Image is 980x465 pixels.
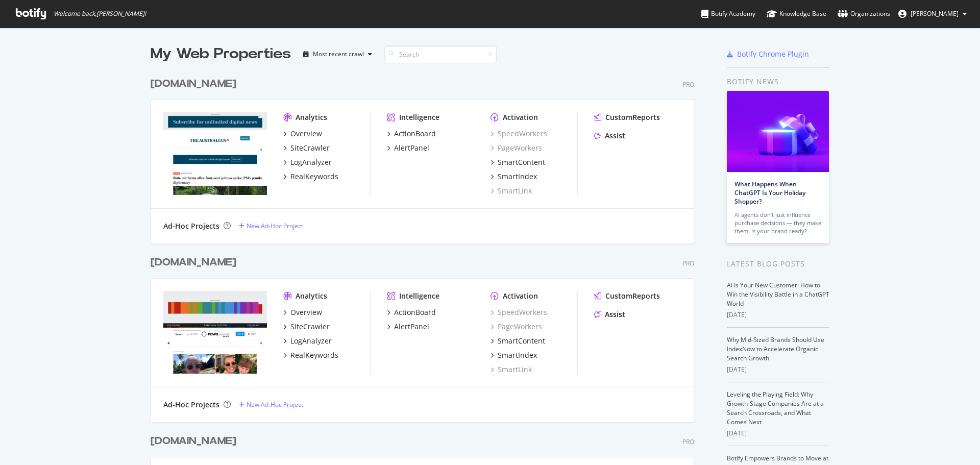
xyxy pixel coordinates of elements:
a: Leveling the Playing Field: Why Growth-Stage Companies Are at a Search Crossroads, and What Comes... [727,390,824,426]
a: CustomReports [594,291,660,301]
a: PageWorkers [491,143,542,153]
div: New Ad-Hoc Project [247,222,303,230]
div: ActionBoard [394,307,436,317]
div: AI agents don’t just influence purchase decisions — they make them. Is your brand ready? [734,211,821,235]
div: AlertPanel [394,143,429,153]
div: Ad-Hoc Projects [163,400,219,410]
div: LogAnalyzer [290,157,332,167]
button: [PERSON_NAME] [890,6,975,22]
div: SmartContent [498,336,545,346]
div: Pro [682,80,694,89]
div: Intelligence [399,291,439,301]
div: Assist [605,131,625,141]
a: Assist [594,131,625,141]
a: AI Is Your New Customer: How to Win the Visibility Battle in a ChatGPT World [727,281,829,308]
a: SmartContent [491,336,545,346]
div: Analytics [296,291,327,301]
div: Most recent crawl [313,51,364,57]
div: New Ad-Hoc Project [247,400,303,409]
a: New Ad-Hoc Project [239,400,303,409]
div: Pro [682,259,694,267]
span: Welcome back, [PERSON_NAME] ! [54,10,146,18]
div: Activation [503,112,538,123]
a: PageWorkers [491,322,542,332]
div: [DATE] [727,365,829,374]
a: [DOMAIN_NAME] [151,77,240,91]
div: LogAnalyzer [290,336,332,346]
a: SmartIndex [491,350,537,360]
a: SiteCrawler [283,322,330,332]
div: SiteCrawler [290,322,330,332]
a: SpeedWorkers [491,129,547,139]
div: Assist [605,309,625,320]
a: Overview [283,129,322,139]
span: Thomas Ashworth [911,9,959,18]
a: SmartContent [491,157,545,167]
div: Intelligence [399,112,439,123]
img: What Happens When ChatGPT Is Your Holiday Shopper? [727,91,829,172]
a: SiteCrawler [283,143,330,153]
div: [DATE] [727,310,829,320]
div: SmartIndex [498,172,537,182]
div: [DOMAIN_NAME] [151,255,236,270]
a: LogAnalyzer [283,157,332,167]
a: [DOMAIN_NAME] [151,434,240,449]
div: SmartContent [498,157,545,167]
div: Ad-Hoc Projects [163,221,219,231]
a: Why Mid-Sized Brands Should Use IndexNow to Accelerate Organic Search Growth [727,335,824,362]
div: [DOMAIN_NAME] [151,434,236,449]
div: Botify news [727,76,829,87]
a: Botify Chrome Plugin [727,49,809,59]
div: [DATE] [727,429,829,438]
a: CustomReports [594,112,660,123]
a: Overview [283,307,322,317]
div: RealKeywords [290,350,338,360]
div: [DOMAIN_NAME] [151,77,236,91]
input: Search [384,45,497,63]
div: ActionBoard [394,129,436,139]
button: Most recent crawl [299,46,376,62]
a: SmartLink [491,186,532,196]
div: Organizations [838,9,890,19]
div: Overview [290,307,322,317]
img: news.com.au [163,291,267,374]
div: Knowledge Base [767,9,826,19]
div: SmartIndex [498,350,537,360]
div: Activation [503,291,538,301]
a: What Happens When ChatGPT Is Your Holiday Shopper? [734,180,805,206]
a: Assist [594,309,625,320]
div: CustomReports [605,291,660,301]
a: ActionBoard [387,307,436,317]
a: SmartIndex [491,172,537,182]
a: ActionBoard [387,129,436,139]
div: AlertPanel [394,322,429,332]
div: Botify Chrome Plugin [737,49,809,59]
div: Overview [290,129,322,139]
div: Pro [682,437,694,446]
div: CustomReports [605,112,660,123]
a: AlertPanel [387,143,429,153]
a: LogAnalyzer [283,336,332,346]
a: RealKeywords [283,172,338,182]
div: Latest Blog Posts [727,258,829,270]
div: My Web Properties [151,44,291,64]
a: RealKeywords [283,350,338,360]
a: AlertPanel [387,322,429,332]
div: SiteCrawler [290,143,330,153]
a: SmartLink [491,364,532,375]
a: SpeedWorkers [491,307,547,317]
a: New Ad-Hoc Project [239,222,303,230]
div: RealKeywords [290,172,338,182]
div: Analytics [296,112,327,123]
img: www.theaustralian.com.au [163,112,267,195]
div: Botify Academy [701,9,755,19]
a: [DOMAIN_NAME] [151,255,240,270]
